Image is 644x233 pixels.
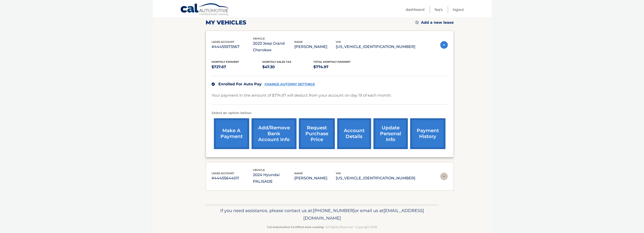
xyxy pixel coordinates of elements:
span: lease account [212,172,234,175]
a: make a payment [214,118,249,149]
a: Add a new lease [415,20,454,25]
span: [PHONE_NUMBER] [313,208,355,213]
p: If you need assistance, please contact us at: or email us at [209,207,436,222]
a: payment history [410,118,445,149]
p: Your payment in the amount of $774.97 will deduct from your account on day 19 of each month. [212,92,392,99]
span: vin [336,172,341,175]
span: Monthly Payment [212,60,239,63]
p: #44455644011 [212,175,253,182]
p: [US_VEHICLE_IDENTIFICATION_NUMBER] [336,175,415,182]
p: Select an option below: [212,110,448,116]
p: [PERSON_NAME] [294,175,336,182]
a: request purchase price [299,118,335,149]
a: CHANGE AUTOPAY SETTINGS [264,82,315,86]
a: account details [337,118,371,149]
p: [PERSON_NAME] [294,43,336,50]
a: Dashboard [406,6,424,13]
span: vin [336,40,341,43]
span: Monthly sales Tax [262,60,291,63]
span: Total Monthly Payment [313,60,351,63]
span: Enrolled For Auto Pay [218,82,262,86]
img: accordion-active.svg [440,41,448,49]
img: check.svg [212,83,215,86]
img: accordion-rest.svg [440,173,448,180]
span: name [294,172,303,175]
h2: my vehicles [206,19,246,26]
p: 2024 Hyundai PALISADE [253,172,294,185]
a: Cal Automotive [180,3,230,17]
span: vehicle [253,37,265,40]
p: $47.30 [262,64,313,70]
p: #44455573567 [212,43,253,50]
span: vehicle [253,168,265,172]
p: - All Rights Reserved - Copyright 2025 [209,225,436,229]
span: name [294,40,303,43]
strong: Cal Automotive Certified Auto Leasing [267,225,324,229]
a: Add/Remove bank account info [252,118,296,149]
p: $727.67 [212,64,263,70]
p: [US_VEHICLE_IDENTIFICATION_NUMBER] [336,43,415,50]
a: update personal info [373,118,408,149]
span: lease account [212,40,234,43]
span: [EMAIL_ADDRESS][DOMAIN_NAME] [303,208,424,221]
p: 2023 Jeep Grand Cherokee [253,40,294,53]
p: $774.97 [313,64,364,70]
a: Logout [453,6,464,13]
img: add.svg [415,21,419,24]
a: FAQ's [435,6,443,13]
